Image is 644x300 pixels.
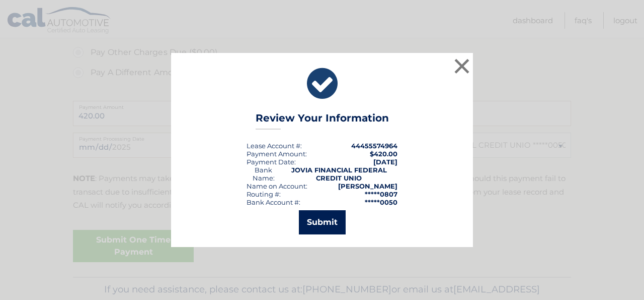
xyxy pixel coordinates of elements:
[291,166,387,182] strong: JOVIA FINANCIAL FEDERAL CREDIT UNIO
[256,112,389,130] h3: Review Your Information
[247,158,294,166] span: Payment Date
[373,158,397,166] span: [DATE]
[351,142,397,150] strong: 44455574964
[338,182,397,190] strong: [PERSON_NAME]
[452,56,472,76] button: ×
[247,190,281,198] div: Routing #:
[247,158,296,166] div: :
[247,198,300,206] div: Bank Account #:
[247,166,280,182] div: Bank Name:
[247,142,302,150] div: Lease Account #:
[370,150,397,158] span: $420.00
[247,150,307,158] div: Payment Amount:
[247,182,307,190] div: Name on Account:
[299,210,346,234] button: Submit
